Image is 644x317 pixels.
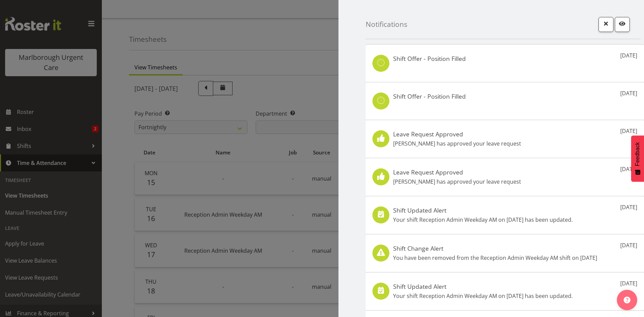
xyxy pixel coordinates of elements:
h4: Notifications [366,20,407,28]
img: help-xxl-2.png [624,297,630,303]
p: [DATE] [620,51,637,60]
h5: Shift Updated Alert [393,206,573,214]
p: [DATE] [620,89,637,97]
p: [PERSON_NAME] has approved your leave request [393,139,521,148]
button: Mark as read [615,17,630,32]
h5: Shift Offer - Position Filled [393,55,466,62]
p: [DATE] [620,127,637,135]
p: [PERSON_NAME] has approved your leave request [393,178,521,186]
p: [DATE] [620,203,637,211]
h5: Leave Request Approved [393,130,521,138]
h5: Shift Updated Alert [393,283,573,290]
p: Your shift Reception Admin Weekday AM on [DATE] has been updated. [393,292,573,300]
p: [DATE] [620,165,637,173]
button: Close [599,17,613,32]
h5: Shift Change Alert [393,245,597,252]
button: Feedback - Show survey [631,135,644,182]
h5: Shift Offer - Position Filled [393,93,466,100]
span: Feedback [634,142,641,166]
p: [DATE] [620,279,637,287]
p: You have been removed from the Reception Admin Weekday AM shift on [DATE] [393,254,597,262]
p: Your shift Reception Admin Weekday AM on [DATE] has been updated. [393,216,573,224]
h5: Leave Request Approved [393,168,521,176]
p: [DATE] [620,241,637,249]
